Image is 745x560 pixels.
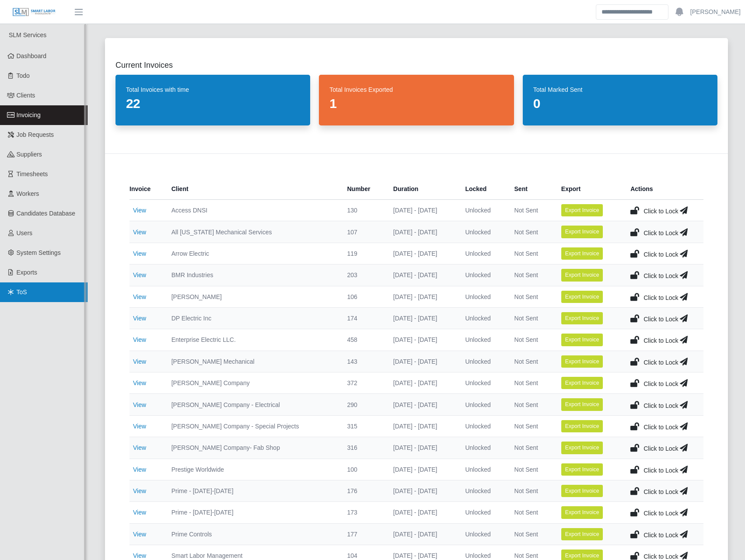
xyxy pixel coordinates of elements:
td: 119 [340,243,386,264]
td: Prime Controls [164,523,340,545]
td: [DATE] - [DATE] [386,329,458,351]
a: View [133,466,146,473]
td: [DATE] - [DATE] [386,394,458,415]
span: Timesheets [17,170,48,177]
th: Duration [386,178,458,200]
a: View [133,509,146,516]
td: [PERSON_NAME] [164,286,340,307]
td: Not Sent [507,264,554,286]
td: [DATE] - [DATE] [386,221,458,243]
dt: Total Invoices with time [126,85,300,94]
dt: Total Invoices Exported [329,85,503,94]
td: [DATE] - [DATE] [386,415,458,437]
span: Click to Lock [644,316,678,323]
td: Not Sent [507,459,554,480]
span: Click to Lock [644,208,678,215]
td: 315 [340,415,386,437]
span: Click to Lock [644,402,678,409]
td: [DATE] - [DATE] [386,523,458,545]
td: Unlocked [458,372,507,394]
span: Exports [17,269,37,276]
td: [DATE] - [DATE] [386,200,458,221]
span: SLM Services [9,31,46,38]
button: Export Invoice [561,463,603,476]
td: Not Sent [507,351,554,372]
span: Click to Lock [644,510,678,517]
td: [PERSON_NAME] Company - Special Projects [164,415,340,437]
td: [DATE] - [DATE] [386,437,458,459]
a: View [133,444,146,451]
a: View [133,293,146,300]
td: Unlocked [458,221,507,243]
td: [PERSON_NAME] Company [164,372,340,394]
span: Job Requests [17,131,54,138]
td: Access DNSI [164,200,340,221]
button: Export Invoice [561,377,603,389]
td: Unlocked [458,307,507,329]
td: Not Sent [507,286,554,307]
td: [DATE] - [DATE] [386,307,458,329]
td: Not Sent [507,437,554,459]
th: Invoice [129,178,164,200]
td: 176 [340,480,386,501]
td: [DATE] - [DATE] [386,243,458,264]
td: Unlocked [458,437,507,459]
td: 372 [340,372,386,394]
td: Not Sent [507,307,554,329]
h2: Current Invoices [115,59,717,71]
button: Export Invoice [561,442,603,454]
dd: 0 [533,96,707,111]
span: Click to Lock [644,272,678,279]
td: Not Sent [507,502,554,523]
a: View [133,207,146,214]
button: Export Invoice [561,312,603,324]
button: Export Invoice [561,204,603,216]
dt: Total Marked Sent [533,85,707,94]
span: System Settings [17,249,61,256]
button: Export Invoice [561,398,603,410]
td: Not Sent [507,200,554,221]
td: Not Sent [507,480,554,501]
th: Client [164,178,340,200]
span: Click to Lock [644,467,678,474]
td: Unlocked [458,502,507,523]
span: Click to Lock [644,294,678,301]
td: 203 [340,264,386,286]
dd: 22 [126,96,300,111]
td: Not Sent [507,221,554,243]
td: [DATE] - [DATE] [386,502,458,523]
td: [PERSON_NAME] Mechanical [164,351,340,372]
td: Enterprise Electric LLC. [164,329,340,351]
td: Not Sent [507,329,554,351]
img: SLM Logo [12,7,56,17]
a: View [133,379,146,386]
th: Export [554,178,623,200]
td: [DATE] - [DATE] [386,351,458,372]
td: 290 [340,394,386,415]
td: [PERSON_NAME] Company - Electrical [164,394,340,415]
td: 100 [340,459,386,480]
a: View [133,315,146,322]
td: Unlocked [458,351,507,372]
button: Export Invoice [561,226,603,238]
span: Clients [17,92,35,99]
button: Export Invoice [561,528,603,540]
th: Sent [507,178,554,200]
span: Todo [17,72,30,79]
td: Unlocked [458,459,507,480]
td: Unlocked [458,415,507,437]
a: [PERSON_NAME] [690,7,741,17]
td: Prime - [DATE]-[DATE] [164,480,340,501]
button: Export Invoice [561,355,603,368]
a: View [133,552,146,559]
span: Users [17,230,33,237]
td: BMR Industries [164,264,340,286]
td: 177 [340,523,386,545]
span: Click to Lock [644,424,678,431]
span: Click to Lock [644,532,678,539]
th: Locked [458,178,507,200]
button: Export Invoice [561,247,603,260]
button: Export Invoice [561,269,603,281]
span: Candidates Database [17,210,76,217]
td: Not Sent [507,415,554,437]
